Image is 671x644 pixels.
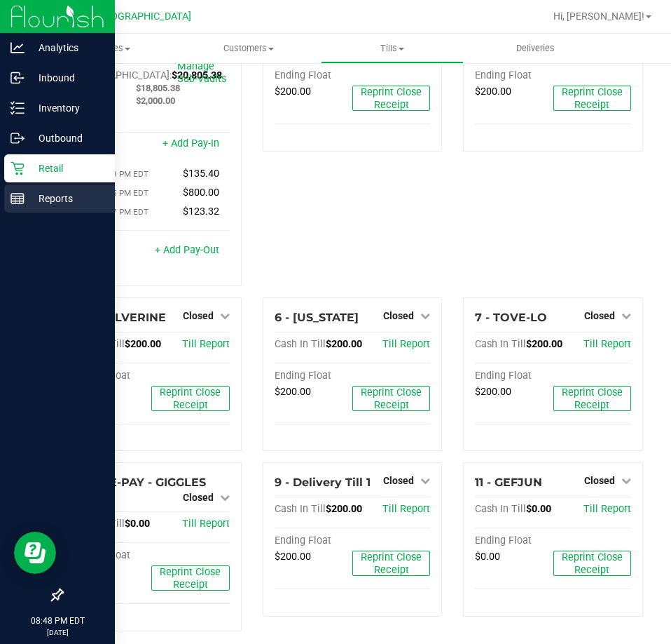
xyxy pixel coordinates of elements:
span: $123.32 [183,206,219,217]
span: Deliveries [497,42,574,55]
span: Closed [584,310,615,321]
p: Retail [25,160,109,177]
span: Reprint Close Receipt [361,86,422,111]
span: $0.00 [475,551,500,563]
span: Hi, [PERSON_NAME]! [553,11,644,22]
a: Till Report [382,338,430,350]
span: $200.00 [275,86,311,98]
button: Reprint Close Receipt [553,86,631,111]
p: Inventory [25,100,109,116]
inline-svg: Inbound [11,71,25,85]
button: Reprint Close Receipt [151,565,229,591]
span: Tills [321,42,464,55]
a: Deliveries [464,34,607,63]
a: Till Report [583,338,631,350]
span: $200.00 [275,551,311,563]
span: Reprint Close Receipt [562,387,623,411]
p: Inbound [25,69,109,86]
button: Reprint Close Receipt [151,386,229,411]
span: Reprint Close Receipt [160,566,221,591]
span: Cash In Till [475,503,526,515]
span: 5 - WOLVERINE [74,311,166,324]
span: $0.00 [526,503,551,515]
span: Cash In Till [275,338,326,350]
span: $200.00 [326,503,362,515]
span: Reprint Close Receipt [562,551,623,576]
span: $200.00 [326,338,362,350]
a: + Add Pay-In [162,137,219,149]
a: + Add Pay-Out [155,244,219,256]
inline-svg: Inventory [11,101,25,115]
button: Reprint Close Receipt [553,386,631,411]
div: Ending Float [275,535,352,547]
div: Ending Float [475,535,553,547]
span: $200.00 [475,86,511,98]
span: Cash In [GEOGRAPHIC_DATA]: [74,57,172,81]
inline-svg: Outbound [11,131,25,145]
inline-svg: Retail [11,161,25,175]
span: Closed [183,310,214,321]
span: Customers [178,42,320,55]
button: Reprint Close Receipt [352,86,430,111]
span: Closed [584,475,615,486]
button: Reprint Close Receipt [352,551,430,576]
span: $135.40 [183,168,219,180]
p: [DATE] [6,627,109,638]
div: Ending Float [475,69,553,82]
p: Reports [25,190,109,207]
span: $200.00 [475,386,511,398]
span: $20,805.38 [172,69,222,81]
a: Till Report [583,503,631,515]
span: Reprint Close Receipt [160,387,221,411]
a: Tills [321,34,464,63]
span: $0.00 [125,518,150,530]
span: 7 - TOVE-LO [475,311,547,324]
div: Ending Float [475,370,553,382]
a: Manage Sub-Vaults [177,60,226,85]
span: 11 - GEFJUN [475,476,542,489]
span: Cash In Till [475,338,526,350]
span: Closed [383,475,414,486]
span: $200.00 [125,338,161,350]
span: 8 - PRE-PAY - GIGGLES [74,476,206,489]
inline-svg: Reports [11,192,25,206]
span: 9 - Delivery Till 1 [275,476,371,489]
span: [GEOGRAPHIC_DATA] [95,11,191,22]
a: Till Report [382,503,430,515]
p: Analytics [25,39,109,56]
span: $18,805.38 [136,83,180,93]
span: $2,000.00 [136,95,175,106]
span: Reprint Close Receipt [361,551,422,576]
a: Customers [177,34,321,63]
span: Cash In Till [275,503,326,515]
iframe: Resource center [14,532,56,574]
p: Outbound [25,130,109,147]
span: $800.00 [183,187,219,199]
div: Ending Float [275,69,352,82]
button: Reprint Close Receipt [352,386,430,411]
p: 08:48 PM EDT [6,615,109,627]
button: Reprint Close Receipt [553,551,631,576]
inline-svg: Analytics [11,41,25,55]
a: Till Report [182,338,230,350]
a: Till Report [182,518,230,530]
span: Reprint Close Receipt [562,86,623,111]
span: Reprint Close Receipt [361,387,422,411]
span: Closed [383,310,414,321]
span: Closed [183,492,214,503]
span: $200.00 [275,386,311,398]
div: Ending Float [275,370,352,382]
span: 6 - [US_STATE] [275,311,359,324]
span: $200.00 [526,338,562,350]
